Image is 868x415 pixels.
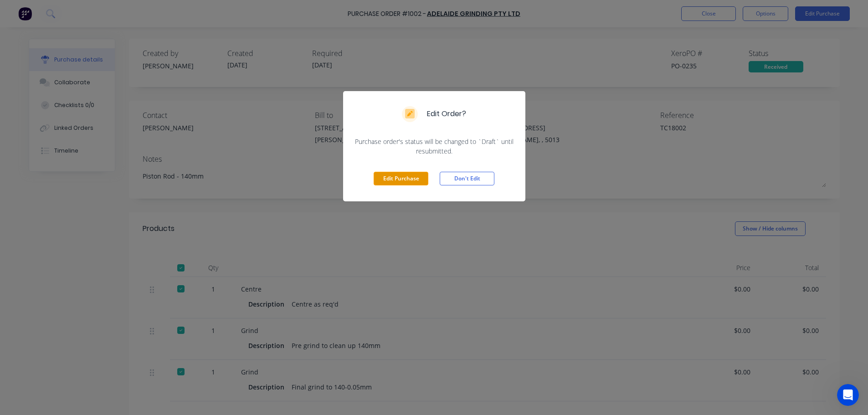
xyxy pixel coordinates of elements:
button: go back [6,4,23,21]
div: Close [160,4,176,20]
div: Purchase order's status will be changed to `Draft` until resubmitted. [343,137,525,156]
div: Edit Order? [427,108,466,119]
button: Don't Edit [440,172,494,185]
button: Edit Purchase [374,172,428,185]
iframe: Intercom live chat [837,384,859,406]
